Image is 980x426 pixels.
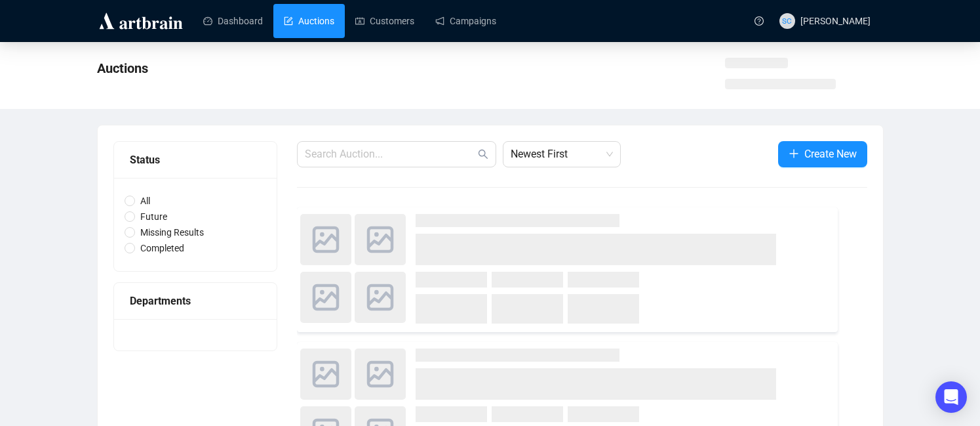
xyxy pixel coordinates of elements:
[135,241,189,255] span: Completed
[135,194,155,208] span: All
[130,152,261,168] div: Status
[130,293,261,309] div: Departments
[300,214,351,265] img: photo.svg
[300,272,351,323] img: photo.svg
[355,4,414,38] a: Customers
[300,349,351,400] img: photo.svg
[203,4,263,38] a: Dashboard
[935,381,967,413] div: Open Intercom Messenger
[355,349,406,400] img: photo.svg
[355,272,406,323] img: photo.svg
[97,60,148,76] span: Auctions
[755,16,764,26] span: question-circle
[478,149,488,160] span: search
[511,142,613,167] span: Newest First
[355,214,406,265] img: photo.svg
[789,148,799,159] span: plus
[135,209,172,224] span: Future
[135,225,209,240] span: Missing Results
[305,146,475,162] input: Search Auction...
[284,4,334,38] a: Auctions
[800,16,871,26] span: [PERSON_NAME]
[435,4,496,38] a: Campaigns
[804,146,857,162] span: Create New
[778,141,867,167] button: Create New
[97,11,185,32] img: logo
[782,14,791,27] span: SC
